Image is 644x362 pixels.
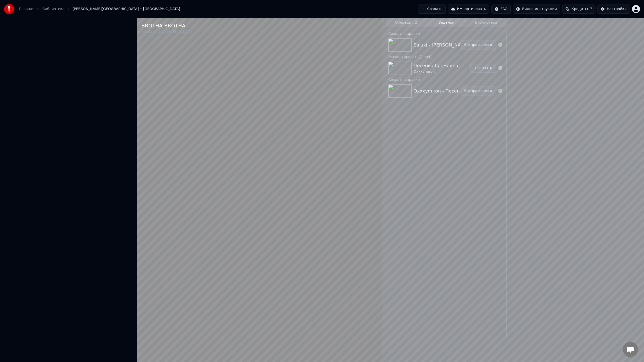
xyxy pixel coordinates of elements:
[414,62,458,69] div: Песенка Гремлина
[448,5,490,14] button: Импортировать
[623,342,638,357] div: Открытый чат
[460,40,496,50] button: Воспроизвести
[42,7,64,12] a: Библиотека
[460,86,496,96] button: Воспроизвести
[386,54,506,60] div: Экспортировать [.mp4]
[141,22,193,29] div: BROTHA BROTHA
[414,69,458,74] div: Oxxxymiron
[597,5,630,14] button: Настройки
[513,5,560,14] button: Видео-инструкции
[562,5,595,14] button: Кредиты7
[386,76,506,82] div: Создать караоке
[466,19,506,26] button: Библиотека
[387,19,427,26] button: Очередь
[19,7,180,12] nav: breadcrumb
[491,5,511,14] button: FAQ
[470,64,496,73] button: Показать
[414,41,534,49] div: Saluki - [PERSON_NAME] (feat. [GEOGRAPHIC_DATA])
[141,29,193,34] div: Saluki • [GEOGRAPHIC_DATA]
[386,30,506,36] div: Создать караоке
[4,4,14,14] img: youka
[572,7,588,12] span: Кредиты
[427,19,466,26] button: Задания
[607,7,627,12] div: Настройки
[72,7,180,12] span: [PERSON_NAME][GEOGRAPHIC_DATA] • [GEOGRAPHIC_DATA]
[413,20,418,25] span: ( 2 )
[590,7,592,12] span: 7
[414,87,490,95] div: Oxxxymiron - Песенка Гремлина
[418,5,446,14] button: Создать
[19,7,34,12] a: Главная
